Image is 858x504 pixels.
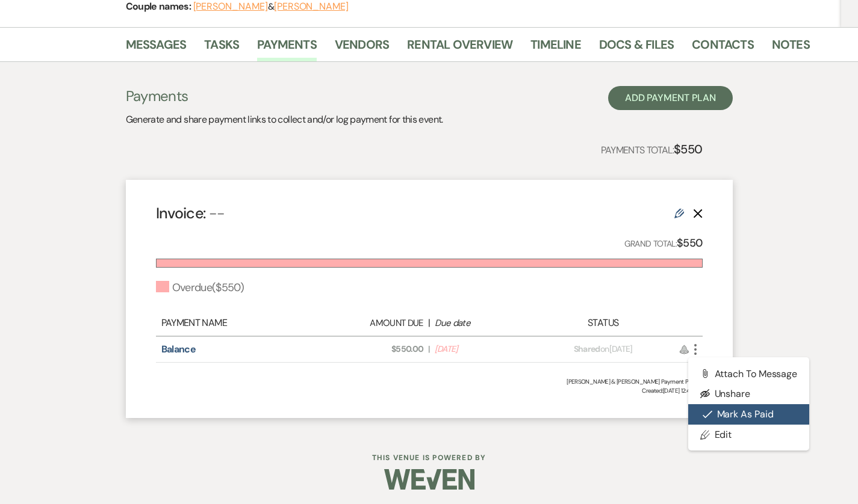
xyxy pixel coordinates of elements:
[435,343,530,355] span: [DATE]
[328,316,423,330] div: Amount Due
[161,343,196,355] a: Balance
[536,316,670,330] div: Status
[624,235,703,252] p: Grand Total:
[335,35,389,61] a: Vendors
[156,203,225,224] h4: Invoice:
[156,280,244,296] div: Overdue ( $550 )
[536,343,670,355] div: on [DATE]
[688,425,810,445] a: Edit
[688,384,810,404] button: Unshare
[193,1,349,13] span: &
[384,458,474,500] img: Weven Logo
[772,35,810,61] a: Notes
[407,35,512,61] a: Rental Overview
[156,377,703,386] div: [PERSON_NAME] & [PERSON_NAME] Payment Plan #1
[126,112,443,128] p: Generate and share payment links to collect and/or log payment for this event.
[204,35,239,61] a: Tasks
[193,2,268,11] button: [PERSON_NAME]
[328,343,423,355] span: $550.00
[435,316,530,330] div: Due date
[601,140,703,159] p: Payments Total:
[209,203,225,223] span: --
[322,316,536,330] div: |
[688,363,810,384] button: Attach to Message
[599,35,674,61] a: Docs & Files
[608,86,733,110] button: Add Payment Plan
[274,2,349,11] button: [PERSON_NAME]
[428,343,429,355] span: |
[161,316,322,330] div: Payment Name
[126,86,443,106] h3: Payments
[530,35,581,61] a: Timeline
[692,35,754,61] a: Contacts
[156,386,703,395] span: Created: [DATE] 12:40 PM
[574,343,600,354] span: Shared
[677,236,702,250] strong: $550
[688,404,810,425] button: Mark as Paid
[126,35,187,61] a: Messages
[257,35,317,61] a: Payments
[674,141,702,157] strong: $550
